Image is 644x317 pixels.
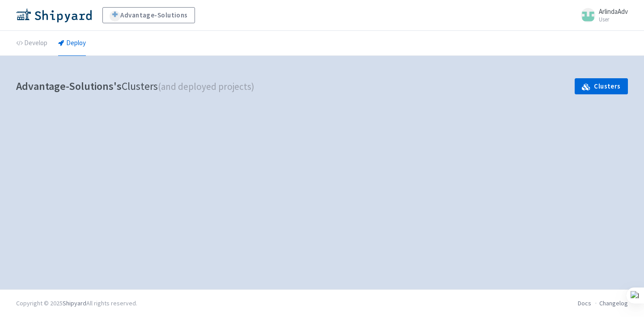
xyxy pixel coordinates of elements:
[16,299,137,308] div: Copyright © 2025 All rights reserved.
[16,31,47,56] a: Develop
[575,78,628,94] a: Clusters
[578,299,591,307] a: Docs
[102,7,195,23] a: Advantage-Solutions
[599,17,628,22] small: User
[599,7,628,16] span: ArlindaAdv
[16,77,254,96] h1: Clusters
[599,299,628,307] a: Changelog
[58,31,86,56] a: Deploy
[16,79,122,93] b: Advantage-Solutions's
[63,299,86,307] a: Shipyard
[576,8,628,22] a: ArlindaAdv User
[158,80,254,93] span: (and deployed projects)
[16,8,92,22] img: Shipyard logo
